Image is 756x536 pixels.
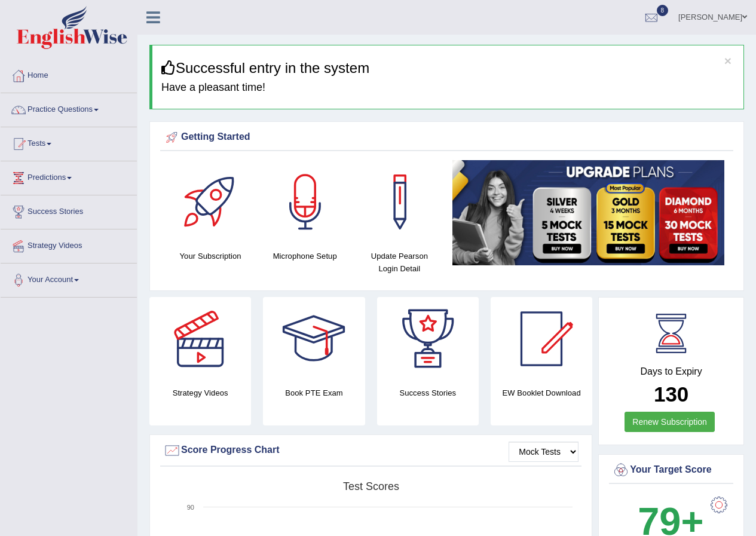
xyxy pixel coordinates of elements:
[163,442,579,460] div: Score Progress Chart
[1,161,137,191] a: Predictions
[491,387,592,399] h4: EW Booklet Download
[169,250,252,262] h4: Your Subscription
[654,382,688,406] b: 130
[264,250,346,262] h4: Microphone Setup
[657,5,669,16] span: 8
[612,366,730,377] h4: Days to Expiry
[1,229,137,259] a: Strategy Videos
[1,264,137,293] a: Your Account
[377,387,479,399] h4: Success Stories
[724,54,731,67] button: ×
[358,250,440,275] h4: Update Pearson Login Detail
[1,127,137,157] a: Tests
[161,60,734,76] h3: Successful entry in the system
[1,93,137,123] a: Practice Questions
[161,82,734,94] h4: Have a pleasant time!
[343,480,399,492] tspan: Test scores
[263,387,365,399] h4: Book PTE Exam
[149,387,251,399] h4: Strategy Videos
[625,412,715,432] a: Renew Subscription
[1,195,137,225] a: Success Stories
[1,59,137,89] a: Home
[163,128,730,146] div: Getting Started
[187,504,194,511] text: 90
[612,461,730,479] div: Your Target Score
[452,160,724,265] img: small5.jpg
